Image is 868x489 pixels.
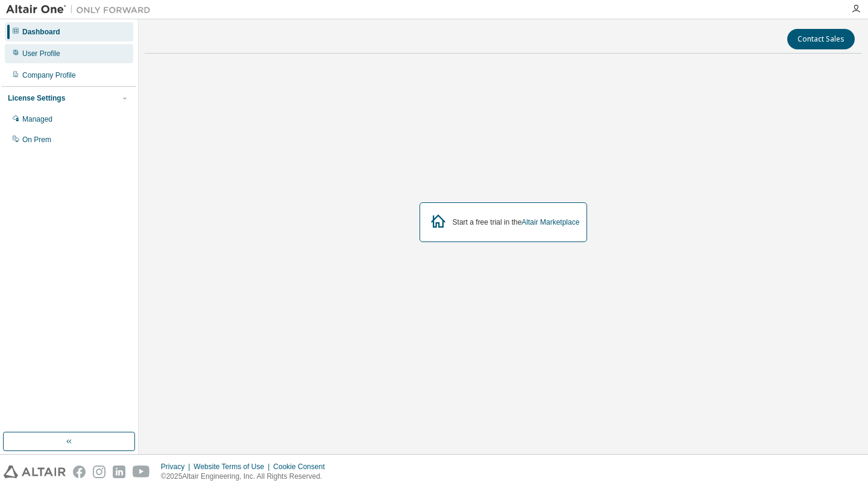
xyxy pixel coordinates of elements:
div: On Prem [22,135,51,145]
img: linkedin.svg [113,466,125,478]
button: Contact Sales [787,29,855,49]
img: facebook.svg [73,466,86,478]
img: altair_logo.svg [4,466,66,478]
div: Privacy [161,462,193,472]
div: Website Terms of Use [193,462,273,472]
div: Cookie Consent [273,462,332,472]
img: instagram.svg [93,466,105,478]
div: Dashboard [22,27,60,37]
div: Company Profile [22,70,76,80]
p: © 2025 Altair Engineering, Inc. All Rights Reserved. [161,472,332,482]
div: Start a free trial in the [453,217,580,227]
div: License Settings [8,93,65,103]
a: Altair Marketplace [521,218,579,226]
div: Managed [22,114,52,124]
img: Altair One [6,4,157,16]
div: User Profile [22,49,60,58]
img: youtube.svg [133,466,150,478]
